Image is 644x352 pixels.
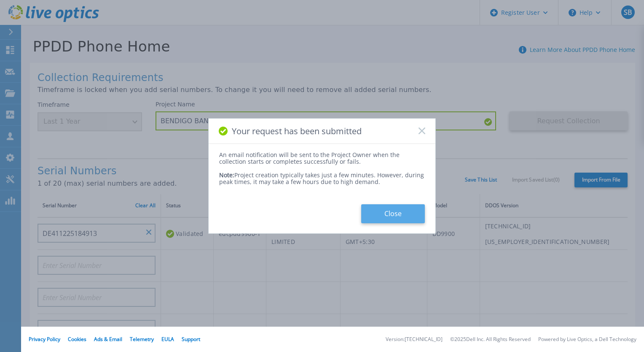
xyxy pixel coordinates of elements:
button: Close [361,204,425,223]
div: Project creation typically takes just a few minutes. However, during peak times, it may take a fe... [219,165,425,185]
div: An email notification will be sent to the Project Owner when the collection starts or completes s... [219,152,425,165]
a: Ads & Email [94,336,122,343]
li: Version: [TECHNICAL_ID] [386,337,443,342]
a: Cookies [68,336,86,343]
a: Support [182,336,200,343]
a: Privacy Policy [29,336,60,343]
span: Note: [219,171,234,179]
li: Powered by Live Optics, a Dell Technology [538,337,636,342]
a: EULA [161,336,174,343]
a: Telemetry [130,336,154,343]
li: © 2025 Dell Inc. All Rights Reserved [450,337,531,342]
span: Your request has been submitted [232,126,362,136]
